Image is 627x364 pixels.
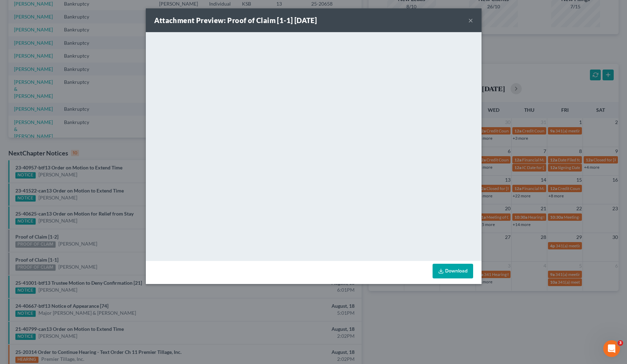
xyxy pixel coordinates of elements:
[468,16,473,24] button: ×
[618,340,623,346] span: 3
[433,264,473,278] a: Download
[154,16,317,24] strong: Attachment Preview: Proof of Claim [1-1] [DATE]
[603,340,620,357] iframe: Intercom live chat
[146,32,482,259] iframe: <object ng-attr-data='[URL][DOMAIN_NAME]' type='application/pdf' width='100%' height='650px'></ob...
